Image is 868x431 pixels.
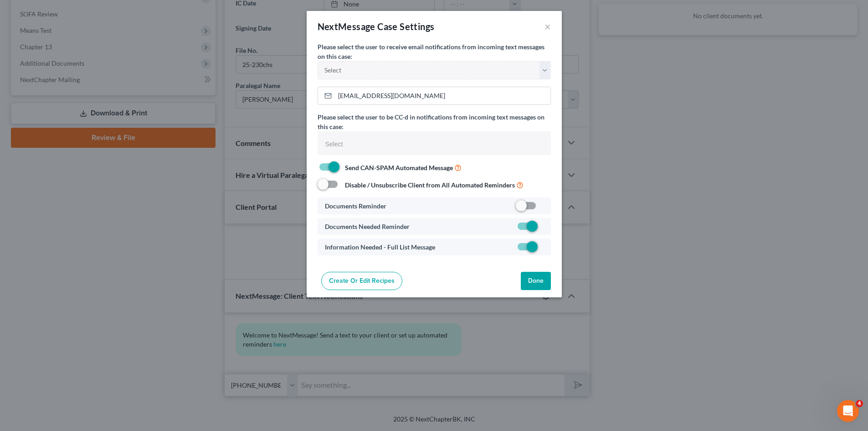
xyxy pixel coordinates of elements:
[837,400,859,422] iframe: Intercom live chat
[544,21,551,32] button: ×
[521,272,551,290] button: Done
[318,42,551,61] label: Please select the user to receive email notifications from incoming text messages on this case:
[325,222,410,231] label: Documents Needed Reminder
[318,20,435,33] div: NextMessage Case Settings
[318,112,551,131] label: Please select the user to be CC-d in notifications from incoming text messages on this case:
[345,164,453,171] strong: Send CAN-SPAM Automated Message
[335,87,550,104] input: Enter email...
[345,181,515,189] strong: Disable / Unsubscribe Client from All Automated Reminders
[325,242,435,252] label: Information Needed - Full List Message
[325,201,386,211] label: Documents Reminder
[856,400,863,407] span: 4
[321,272,402,290] a: Create or Edit Recipes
